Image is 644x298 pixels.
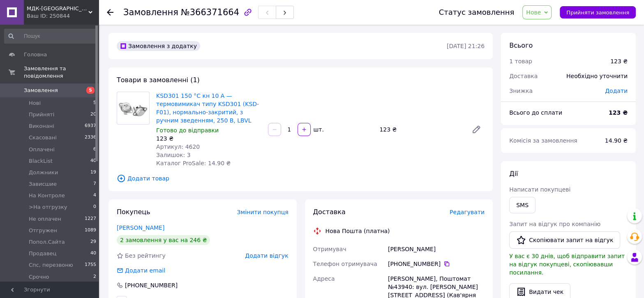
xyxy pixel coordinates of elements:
span: Нове [526,9,541,16]
span: 7 [93,180,96,188]
span: Зависшие [29,180,57,188]
div: [PHONE_NUMBER] [388,260,485,268]
a: KSD301 150 °C кн 10 А — термовимикач типу KSD301 (KSD-F01), нормально-закритий, з ручним зведення... [156,92,259,124]
span: 6 [93,146,96,153]
span: >На отгрузку [29,203,67,211]
span: Оплачені [29,146,55,153]
div: 2 замовлення у вас на 246 ₴ [117,235,210,245]
span: Должники [29,169,58,176]
span: Телефон отримувача [313,261,377,267]
span: Попол.Сайта [29,238,65,246]
span: 1755 [85,261,96,269]
img: KSD301 150 °C кн 10 А — термовимикач типу KSD301 (KSD-F01), нормально-закритий, з ручним зведення... [117,99,149,118]
span: Прийняті [29,111,54,118]
div: 123 ₴ [376,124,465,135]
span: Замовлення та повідомлення [24,65,99,80]
span: Виконані [29,122,54,130]
span: 5 [93,99,96,107]
b: 123 ₴ [609,109,628,116]
input: Пошук [4,29,97,44]
span: 2 [93,273,96,281]
span: Всього [509,42,533,49]
div: Замовлення з додатку [117,41,200,51]
div: Повернутися назад [107,8,113,16]
div: Необхідно уточнити [561,67,632,85]
span: 14.90 ₴ [605,137,628,144]
span: Адреса [313,275,335,282]
span: Редагувати [450,209,485,215]
a: Редагувати [468,121,485,138]
div: [PERSON_NAME] [386,242,486,256]
span: Доставка [313,208,346,216]
span: 1 товар [509,58,532,65]
span: Готово до відправки [156,127,219,134]
span: 0 [93,203,96,211]
span: Без рейтингу [125,252,166,259]
div: Додати email [124,266,166,275]
span: Прийняти замовлення [566,9,629,16]
button: Прийняти замовлення [560,6,636,18]
div: Статус замовлення [439,8,515,16]
span: Артикул: 4620 [156,143,200,150]
span: 2336 [85,134,96,141]
a: [PERSON_NAME] [117,224,164,231]
span: Скасовані [29,134,57,141]
span: Дії [509,170,518,178]
span: 1089 [85,227,96,234]
span: 19 [90,169,96,176]
div: Додати email [116,266,166,275]
div: [PHONE_NUMBER] [124,281,178,289]
button: Скопіювати запит на відгук [509,231,620,249]
span: Продавец [29,250,56,257]
span: Знижка [509,88,533,94]
span: МДК-Київ - ТЕНи на всяк смак... [27,5,88,12]
span: Каталог ProSale: 14.90 ₴ [156,160,231,166]
span: Замовлення [24,87,58,94]
span: №366371664 [181,7,239,17]
span: Не оплачен [29,215,61,223]
span: Додати [605,88,628,94]
span: 29 [90,238,96,246]
span: Додати товар [117,174,485,183]
span: Нові [29,99,41,107]
div: Ваш ID: 250844 [27,12,99,20]
span: Змінити покупця [237,209,289,215]
span: BlackList [29,157,53,165]
span: Замовлення [123,7,178,17]
span: 6937 [85,122,96,130]
span: Додати відгук [245,252,288,259]
span: Спс, перезвоню [29,261,73,269]
span: Головна [24,51,47,58]
div: 123 ₴ [610,57,628,65]
time: [DATE] 21:26 [447,43,485,49]
span: 40 [90,157,96,165]
span: Доставка [509,73,538,79]
span: Запит на відгук про компанію [509,221,600,227]
button: SMS [509,197,536,213]
span: 1227 [85,215,96,223]
span: 4 [93,192,96,199]
div: 123 ₴ [156,134,261,143]
span: Товари в замовленні (1) [117,76,200,84]
span: 20 [90,111,96,118]
span: Комісія за замовлення [509,137,577,144]
div: Нова Пошта (платна) [323,227,392,235]
span: 40 [90,250,96,257]
span: Срочно [29,273,49,281]
span: Залишок: 3 [156,152,191,158]
span: Всього до сплати [509,109,562,116]
span: Покупець [117,208,150,216]
span: На Контроле [29,192,65,199]
span: У вас є 30 днів, щоб відправити запит на відгук покупцеві, скопіювавши посилання. [509,253,625,276]
div: шт. [312,125,325,134]
span: Написати покупцеві [509,186,570,193]
span: Отгружен [29,227,57,234]
span: 5 [86,87,95,94]
span: Отримувач [313,246,346,252]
